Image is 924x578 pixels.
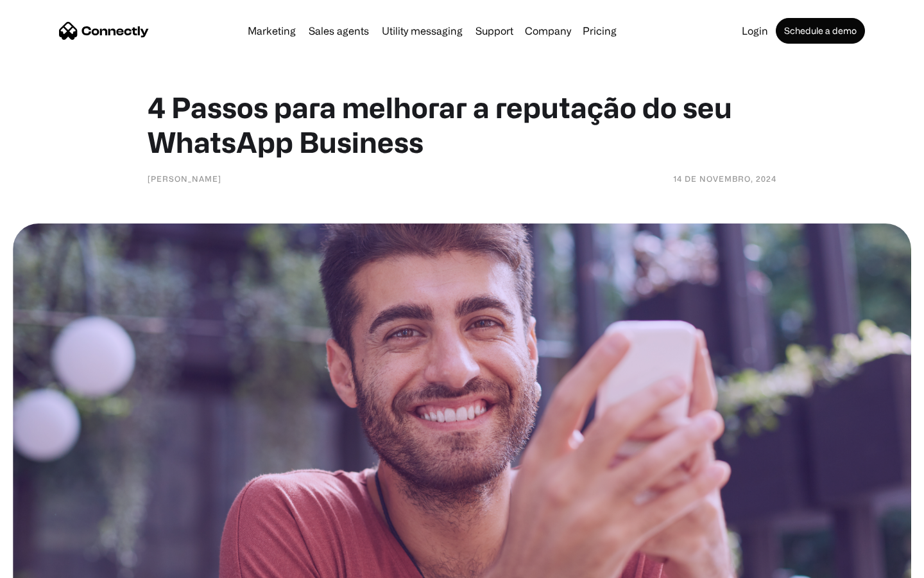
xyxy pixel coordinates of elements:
[737,26,773,36] a: Login
[673,172,776,185] div: 14 de novembro, 2024
[13,556,77,574] aside: Language selected: English
[148,90,776,159] h1: 4 Passos para melhorar a reputação do seu WhatsApp Business
[26,556,77,574] ul: Language list
[243,26,301,36] a: Marketing
[776,18,865,44] a: Schedule a demo
[148,172,221,185] div: [PERSON_NAME]
[304,26,374,36] a: Sales agents
[470,26,518,36] a: Support
[577,26,622,36] a: Pricing
[377,26,468,36] a: Utility messaging
[525,22,571,40] div: Company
